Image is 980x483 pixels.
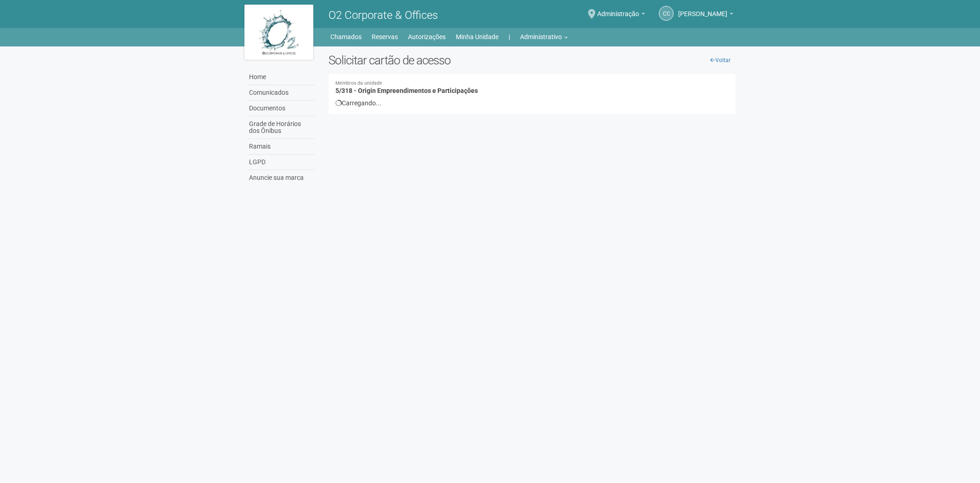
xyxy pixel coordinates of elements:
span: O2 Corporate & Offices [329,9,438,22]
a: Comunicados [247,85,315,101]
a: Autorizações [408,30,446,43]
a: Home [247,69,315,85]
img: logo.jpg [244,5,313,60]
a: Minha Unidade [456,30,498,43]
a: Administração [597,11,645,19]
a: Anuncie sua marca [247,170,315,185]
a: Chamados [330,30,362,43]
a: Grade de Horários dos Ônibus [247,116,315,139]
a: Voltar [705,53,736,67]
h2: Solicitar cartão de acesso [329,53,736,67]
a: Reservas [372,30,398,43]
a: [PERSON_NAME] [678,11,733,19]
span: Camila Catarina Lima [678,1,727,17]
a: Administrativo [520,30,568,43]
a: CC [659,6,674,21]
small: Membros da unidade [335,81,729,86]
div: Carregando... [335,99,729,107]
a: Documentos [247,101,315,116]
h4: 5/318 - Origin Empreendimentos e Participações [335,81,729,94]
a: Ramais [247,139,315,155]
span: Administração [597,1,639,17]
a: | [509,30,510,43]
a: LGPD [247,155,315,170]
